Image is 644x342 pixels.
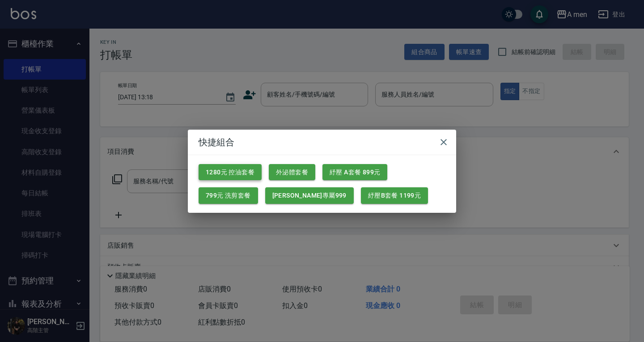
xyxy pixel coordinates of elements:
[322,164,387,181] button: 紓壓 A套餐 899元
[265,187,354,204] button: [PERSON_NAME]專屬999
[188,130,456,155] h2: 快捷組合
[199,164,262,181] button: 1280元 控油套餐
[361,187,428,204] button: 紓壓B套餐 1199元
[269,164,315,181] button: 外泌體套餐
[199,187,258,204] button: 799元 洗剪套餐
